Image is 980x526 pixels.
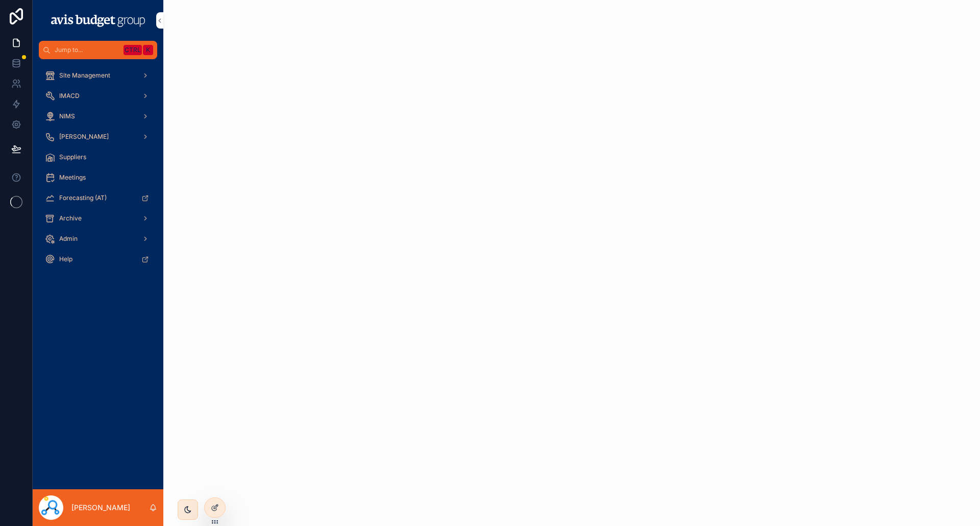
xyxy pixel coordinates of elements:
[59,235,78,243] span: Admin
[59,194,107,202] span: Forecasting (AT)
[39,189,157,207] a: Forecasting (AT)
[39,230,157,248] a: Admin
[124,45,142,55] span: Ctrl
[59,153,86,161] span: Suppliers
[39,107,157,126] a: NIMS
[39,250,157,268] a: Help
[39,87,157,105] a: IMACD
[39,209,157,228] a: Archive
[59,214,82,222] span: Archive
[39,41,157,59] button: Jump to...CtrlK
[59,92,80,100] span: IMACD
[49,12,147,29] img: App logo
[59,255,72,263] span: Help
[39,128,157,146] a: [PERSON_NAME]
[39,66,157,85] a: Site Management
[59,112,75,120] span: NIMS
[39,168,157,187] a: Meetings
[59,173,86,182] span: Meetings
[144,46,152,54] span: K
[71,503,130,513] p: [PERSON_NAME]
[33,59,163,282] div: scrollable content
[39,148,157,166] a: Suppliers
[55,46,119,54] span: Jump to...
[59,71,110,80] span: Site Management
[59,133,109,141] span: [PERSON_NAME]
